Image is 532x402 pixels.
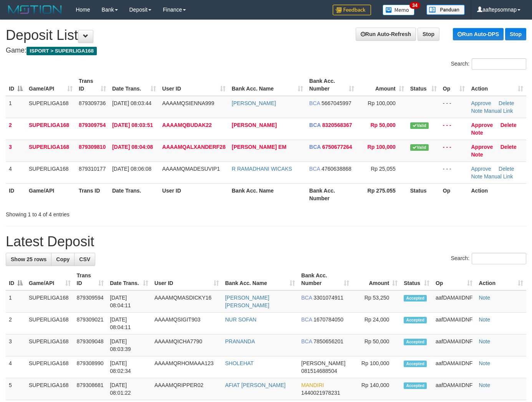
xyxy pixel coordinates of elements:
th: Bank Acc. Name [229,183,306,205]
th: Bank Acc. Number: activate to sort column ascending [306,74,357,96]
th: ID [6,183,26,205]
span: [DATE] 08:06:08 [112,166,151,172]
h4: Game: [6,47,526,54]
a: Note [479,338,490,344]
td: aafDAMAIIDNF [433,313,476,334]
th: Action [468,183,526,205]
th: Bank Acc. Number: activate to sort column ascending [298,269,352,290]
td: Rp 50,000 [352,334,401,356]
td: - - - [440,140,468,161]
span: Copy [56,256,70,262]
input: Search: [472,58,526,70]
td: 3 [6,140,26,161]
span: AAAAMQMADESUVIP1 [162,166,220,172]
td: SUPERLIGA168 [26,378,74,400]
td: SUPERLIGA168 [26,334,74,356]
th: Bank Acc. Name: activate to sort column ascending [229,74,306,96]
td: 5 [6,378,26,400]
td: aafDAMAIIDNF [433,378,476,400]
a: Show 25 rows [6,253,51,266]
a: Note [479,360,490,366]
span: Accepted [404,361,427,367]
a: CSV [74,253,95,266]
span: [DATE] 08:03:51 [112,122,153,128]
a: [PERSON_NAME] EM [232,144,286,150]
span: AAAAMQALXANDERF28 [162,144,225,150]
span: [DATE] 08:03:44 [112,100,151,106]
td: SUPERLIGA168 [26,290,74,313]
span: Rp 50,000 [370,122,395,128]
td: Rp 140,000 [352,378,401,400]
th: Status: activate to sort column ascending [401,269,433,290]
td: SUPERLIGA168 [26,118,76,140]
th: Op: activate to sort column ascending [433,269,476,290]
span: ISPORT > SUPERLIGA168 [27,47,97,55]
td: SUPERLIGA168 [26,356,74,378]
th: Game/API [26,183,76,205]
th: Game/API: activate to sort column ascending [26,74,76,96]
h1: Deposit List [6,28,526,43]
td: [DATE] 08:04:11 [107,290,151,313]
span: BCA [309,100,320,106]
td: SUPERLIGA168 [26,96,76,118]
img: panduan.png [426,5,465,15]
th: Bank Acc. Name: activate to sort column ascending [222,269,298,290]
td: 2 [6,313,26,334]
th: Trans ID: activate to sort column ascending [74,269,107,290]
span: Copy 3301074911 to clipboard [313,295,343,301]
a: Note [471,108,482,114]
th: User ID: activate to sort column ascending [159,74,229,96]
span: Valid transaction [410,144,429,151]
img: Feedback.jpg [333,5,371,15]
span: Copy 1440021978231 to clipboard [301,390,340,396]
img: Button%20Memo.svg [383,5,415,15]
a: Run Auto-Refresh [356,28,416,41]
a: Note [471,152,483,158]
span: Accepted [404,295,427,301]
a: PRANANDA [225,338,255,344]
th: Op: activate to sort column ascending [440,74,468,96]
span: Rp 100,000 [368,100,395,106]
a: Stop [505,28,526,40]
a: Delete [499,100,514,106]
a: [PERSON_NAME] [232,100,276,106]
span: 879309810 [79,144,106,150]
td: 879309048 [74,334,107,356]
span: AAAAMQBUDAK22 [162,122,212,128]
th: User ID: activate to sort column ascending [151,269,222,290]
span: Accepted [404,339,427,345]
td: 879309021 [74,313,107,334]
td: - - - [440,118,468,140]
span: BCA [301,295,312,301]
a: Run Auto-DPS [453,28,504,40]
a: NUR SOFAN [225,316,257,323]
span: 879309736 [79,100,106,106]
th: Action: activate to sort column ascending [476,269,526,290]
td: aafDAMAIIDNF [433,290,476,313]
a: [PERSON_NAME] [232,122,277,128]
a: Note [471,130,483,136]
th: Bank Acc. Number [306,183,357,205]
a: R RAMADHANI WICAKS [232,166,292,172]
span: Show 25 rows [11,256,46,262]
span: Accepted [404,382,427,389]
th: Date Trans.: activate to sort column ascending [107,269,151,290]
th: User ID [159,183,229,205]
a: Approve [471,100,491,106]
td: - - - [440,161,468,183]
span: Copy 5667045997 to clipboard [322,100,351,106]
span: BCA [301,338,312,344]
td: AAAAMQMASDICKY16 [151,290,222,313]
a: Copy [51,253,75,266]
span: BCA [309,166,320,172]
span: Copy 1670784050 to clipboard [313,316,343,323]
img: MOTION_logo.png [6,4,64,15]
a: Delete [501,122,517,128]
span: [PERSON_NAME] [301,360,345,366]
span: CSV [79,256,90,262]
th: Trans ID [76,183,109,205]
a: [PERSON_NAME] [PERSON_NAME] [225,295,269,308]
td: 879309594 [74,290,107,313]
label: Search: [451,58,526,70]
a: Note [479,382,490,388]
